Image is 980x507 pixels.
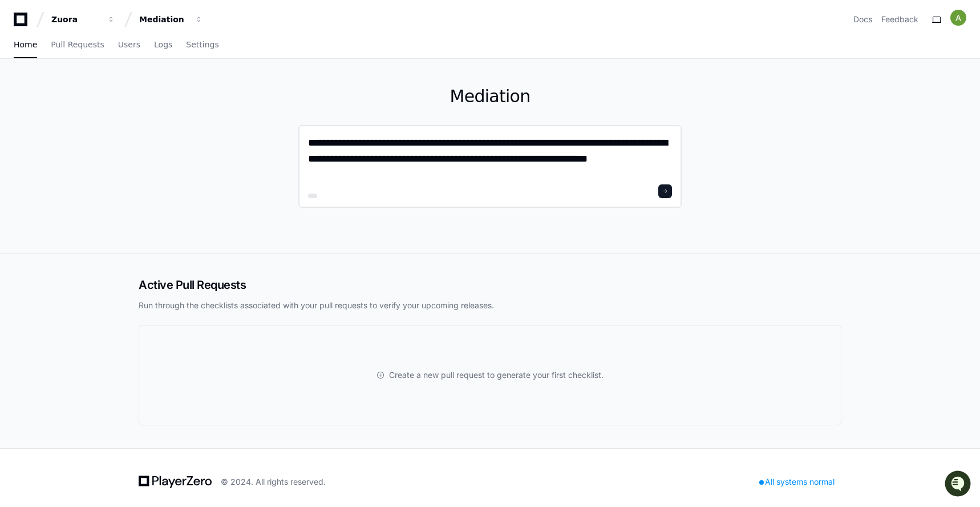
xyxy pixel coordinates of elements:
span: Create a new pull request to generate your first checklist. [389,369,604,381]
button: Start new chat [194,88,208,102]
div: All systems normal [752,474,841,490]
a: Docs [853,14,872,25]
a: Users [118,32,140,58]
a: Powered byPylon [80,119,138,128]
p: Run through the checklists associated with your pull requests to verify your upcoming releases. [139,300,841,311]
button: Zuora [47,9,120,30]
span: Pull Requests [51,41,104,48]
div: Welcome [11,46,208,64]
h1: Mediation [298,86,682,107]
a: Settings [186,32,218,58]
div: Mediation [139,14,188,25]
div: © 2024. All rights reserved. [221,476,326,488]
iframe: Open customer support [943,469,974,500]
img: PlayerZero [11,11,34,34]
a: Pull Requests [51,32,104,58]
button: Mediation [135,9,208,30]
a: Logs [154,32,172,58]
span: Settings [186,41,218,48]
img: 1756235613930-3d25f9e4-fa56-45dd-b3ad-e072dfbd1548 [11,85,32,106]
span: Users [118,41,140,48]
h2: Active Pull Requests [139,277,841,293]
button: Feedback [881,14,918,25]
span: Logs [154,41,172,48]
img: ACg8ocKOqf3Yu6uWb325nD0TzhNDPHi5PgI8sSqHlOPJh8a6EJA9xQ=s96-c [950,10,966,26]
div: Zuora [51,14,100,25]
div: We're offline, but we'll be back soon! [39,96,165,106]
div: Start new chat [39,85,187,96]
span: Home [14,41,37,48]
span: Pylon [114,120,138,128]
a: Home [14,32,37,58]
